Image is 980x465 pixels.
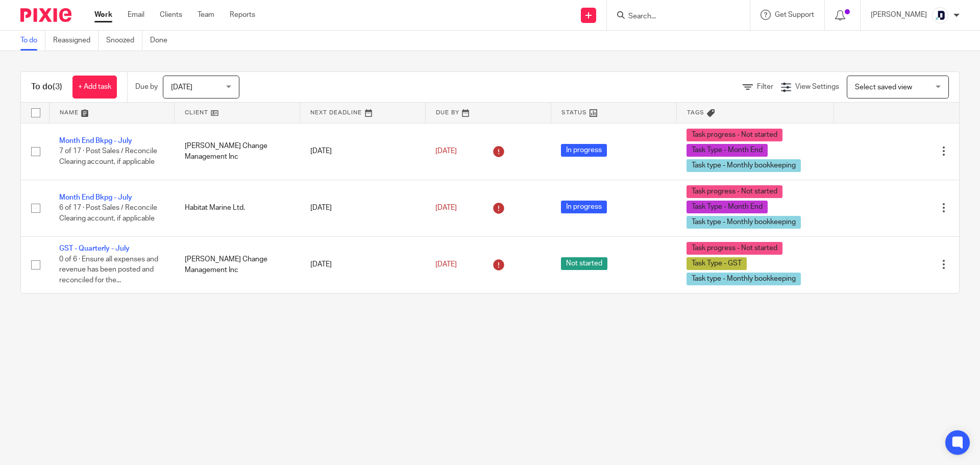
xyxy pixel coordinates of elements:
a: + Add task [72,76,117,99]
h1: To do [31,82,62,92]
span: 0 of 6 · Ensure all expenses and revenue has been posted and reconciled for the... [59,256,158,284]
a: Team [198,10,214,20]
a: Month End Bkpg - July [59,137,132,144]
a: Clients [160,10,182,20]
td: [PERSON_NAME] Change Management Inc [175,123,300,180]
td: [DATE] [300,236,426,293]
span: In progress [561,144,607,157]
span: Task type - Monthly bookkeeping [687,273,801,285]
img: Pixie [20,8,71,22]
input: Search [627,12,719,21]
span: View Settings [795,83,839,90]
span: [DATE] [171,84,192,91]
span: 6 of 17 · Post Sales / Reconcile Clearing account, if applicable [59,204,157,222]
span: [DATE] [435,261,457,268]
a: Done [150,31,175,51]
span: Filter [757,83,773,90]
td: [DATE] [300,123,426,180]
a: Work [94,10,112,20]
span: In progress [561,201,607,213]
a: Email [128,10,144,20]
span: [DATE] [435,204,457,211]
td: [PERSON_NAME] Change Management Inc [175,236,300,293]
span: Task type - Monthly bookkeeping [687,159,801,172]
span: Task Type - GST [687,257,747,270]
span: Task progress - Not started [687,185,782,198]
span: Tags [687,110,704,115]
span: (3) [53,83,62,91]
a: To do [20,31,45,51]
span: Task Type - Month End [687,144,768,157]
a: Reports [230,10,255,20]
span: Get Support [775,11,814,18]
a: GST - Quarterly - July [59,245,130,252]
span: Select saved view [855,84,912,91]
span: [DATE] [435,148,457,155]
span: 7 of 17 · Post Sales / Reconcile Clearing account, if applicable [59,148,157,165]
a: Snoozed [106,31,142,51]
span: Task type - Monthly bookkeeping [687,216,801,229]
a: Reassigned [53,31,99,51]
td: Habitat Marine Ltd. [175,180,300,236]
span: Task progress - Not started [687,242,782,255]
span: Task Type - Month End [687,201,768,213]
span: Task progress - Not started [687,129,782,141]
span: Not started [561,257,607,270]
p: [PERSON_NAME] [871,10,927,20]
td: [DATE] [300,180,426,236]
a: Month End Bkpg - July [59,194,132,201]
p: Due by [135,82,158,92]
img: deximal_460x460_FB_Twitter.png [932,7,948,23]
